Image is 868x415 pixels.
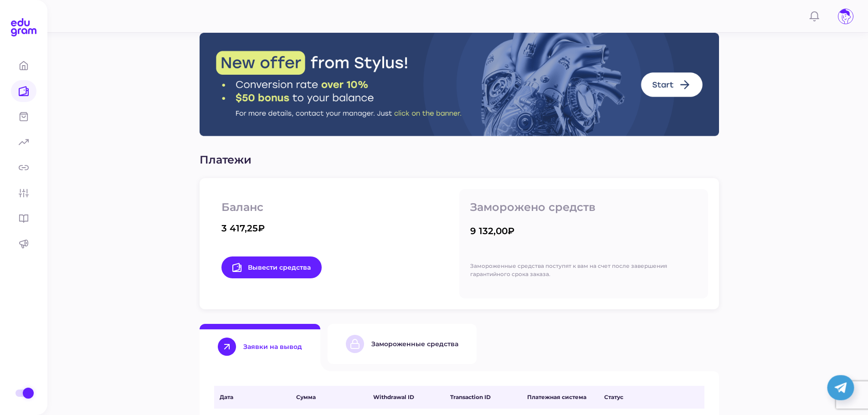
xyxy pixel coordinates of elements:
img: Stylus Banner [200,33,719,136]
button: Заявки на вывод [200,324,320,364]
span: Сумма [296,393,368,401]
div: 3 417,25₽ [221,222,265,235]
div: 9 132,00₽ [470,225,514,237]
p: Платежи [200,153,719,167]
div: Заявки на вывод [243,343,302,351]
p: Заморожено средств [470,200,697,215]
span: Withdrawal ID [373,393,445,401]
span: Дата [220,393,291,401]
p: Замороженные средства поступят к вам на счет после завершения гарантийного срока заказа. [470,262,697,278]
span: Вывести средства [232,263,311,272]
p: Баланс [221,200,448,215]
span: Статус [604,393,704,401]
span: Transaction ID [450,393,522,401]
button: Замороженные средства [328,324,477,364]
a: Вывести средства [221,256,322,278]
div: Замороженные средства [371,340,458,348]
span: Платежная система [527,393,599,401]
